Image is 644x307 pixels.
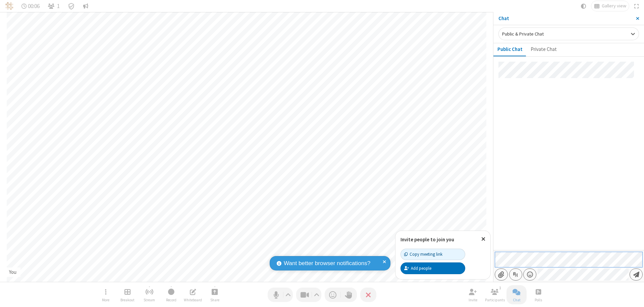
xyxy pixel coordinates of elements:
[578,1,589,11] button: Using system theme
[120,298,135,302] span: Breakout
[400,262,465,274] button: Add people
[506,285,527,304] button: Close chat
[312,288,321,302] button: Video setting
[502,31,544,37] span: Public & Private Chat
[493,43,527,56] button: Public Chat
[630,268,643,281] button: Send message
[631,12,644,25] button: Close sidebar
[513,298,521,302] span: Chat
[527,43,561,56] button: Private Chat
[284,288,293,302] button: Audio settings
[19,1,43,11] div: Timer
[400,236,454,243] label: Invite people to join you
[65,1,78,11] div: Meeting details Encryption enabled
[166,298,176,302] span: Record
[184,298,202,302] span: Whiteboard
[400,249,465,260] button: Copy meeting link
[161,285,181,304] button: Start recording
[96,285,116,304] button: Open menu
[268,288,293,302] button: Mute (⌘+Shift+A)
[45,1,62,11] button: Open participant list
[463,285,483,304] button: Invite participants (⌘+Shift+I)
[523,268,536,281] button: Open menu
[7,268,19,276] div: You
[144,298,155,302] span: Stream
[497,285,503,291] div: 1
[80,1,91,11] button: Conversation
[498,15,631,22] p: Chat
[360,288,376,302] button: End or leave meeting
[210,298,219,302] span: Share
[325,288,341,302] button: Send a reaction
[404,251,442,257] div: Copy meeting link
[485,285,505,304] button: Open participant list
[139,285,159,304] button: Start streaming
[57,3,60,9] span: 1
[528,285,548,304] button: Open poll
[102,298,109,302] span: More
[535,298,542,302] span: Polls
[28,3,40,9] span: 00:06
[5,2,13,10] img: QA Selenium DO NOT DELETE OR CHANGE
[284,259,370,268] span: Want better browser notifications?
[509,268,522,281] button: Show formatting
[632,1,642,11] button: Fullscreen
[296,288,321,302] button: Stop video (⌘+Shift+V)
[341,288,357,302] button: Raise hand
[591,1,629,11] button: Change layout
[117,285,138,304] button: Manage Breakout Rooms
[183,285,203,304] button: Open shared whiteboard
[205,285,225,304] button: Start sharing
[602,3,626,9] span: Gallery view
[469,298,477,302] span: Invite
[485,298,505,302] span: Participants
[476,231,490,247] button: Close popover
